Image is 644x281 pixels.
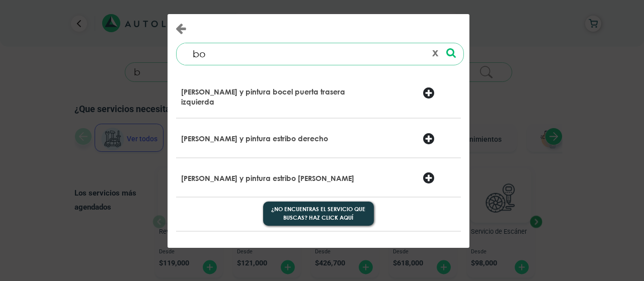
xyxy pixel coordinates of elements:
p: [PERSON_NAME] y pintura estribo [PERSON_NAME] [181,173,354,183]
button: x [428,45,442,62]
button: Close [176,22,186,35]
button: ¿No encuentras el servicio que buscas? Haz click aquí [263,202,374,226]
p: [PERSON_NAME] y pintura estribo derecho [181,134,328,144]
p: [PERSON_NAME] y pintura bocel puerta trasera izquierda [181,87,359,107]
input: ¿Qué necesita tu vehículo?... [184,43,426,65]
